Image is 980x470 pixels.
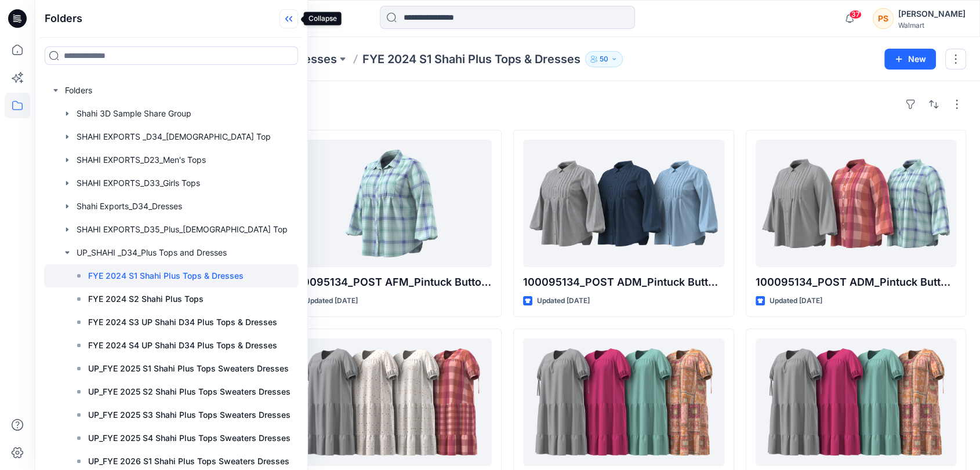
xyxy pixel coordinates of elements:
[88,315,277,329] p: FYE 2024 S3 UP Shahi D34 Plus Tops & Dresses
[873,8,894,29] div: PS
[88,338,277,352] p: FYE 2024 S4 UP Shahi D34 Plus Tops & Dresses
[537,295,590,307] p: Updated [DATE]
[770,295,822,307] p: Updated [DATE]
[291,338,492,466] a: 100095150_ADM_High V-Neck Yoke Midi A-Line Dress
[88,269,244,283] p: FYE 2024 S1 Shahi Plus Tops & Dresses
[756,274,957,290] p: 100095134_POST ADM_Pintuck Button Front Balloon Sleeve Top
[898,7,966,21] div: [PERSON_NAME]
[756,338,957,466] a: 100095150_ADM_High V-Neck Yoke Midi A-Line Dress
[88,362,289,376] p: UP_FYE 2025 S1 Shahi Plus Tops Sweaters Dresses
[756,140,957,267] a: 100095134_POST ADM_Pintuck Button Front Balloon Sleeve Top
[884,49,936,70] button: New
[305,295,358,307] p: Updated [DATE]
[88,385,291,399] p: UP_FYE 2025 S2 Shahi Plus Tops Sweaters Dresses
[523,274,724,290] p: 100095134_POST ADM_Pintuck Button Front Balloon Sleeve Top
[88,408,291,422] p: UP_FYE 2025 S3 Shahi Plus Tops Sweaters Dresses
[362,51,580,67] p: FYE 2024 S1 Shahi Plus Tops & Dresses
[849,10,862,19] span: 37
[898,21,966,30] div: Walmart
[523,338,724,466] a: 100095150_ADM_High V-Neck Yoke Midi A-Line Dress
[291,274,492,290] p: 100095134_POST AFM_Pintuck Button Front Balloon Sleeve Top
[88,454,289,468] p: UP_FYE 2026 S1 Shahi Plus Tops Sweaters Dresses
[600,53,608,65] p: 50
[88,431,291,445] p: UP_FYE 2025 S4 Shahi Plus Tops Sweaters Dresses
[291,140,492,267] a: 100095134_POST AFM_Pintuck Button Front Balloon Sleeve Top
[88,292,204,306] p: FYE 2024 S2 Shahi Plus Tops
[585,51,623,67] button: 50
[523,140,724,267] a: 100095134_POST ADM_Pintuck Button Front Balloon Sleeve Top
